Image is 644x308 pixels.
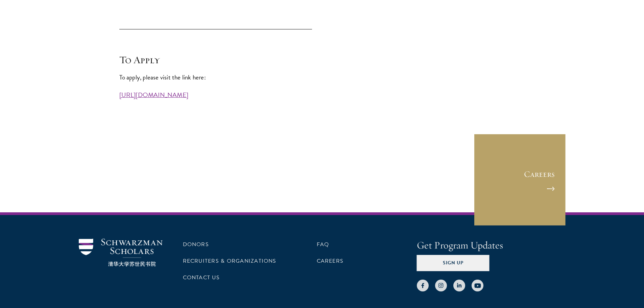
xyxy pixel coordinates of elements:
[317,257,344,265] a: Careers
[317,240,329,248] a: FAQ
[183,274,220,282] a: Contact Us
[417,239,566,252] h4: Get Program Updates
[183,257,277,265] a: Recruiters & Organizations
[417,255,490,271] button: Sign Up
[79,239,163,267] img: Schwarzman Scholars
[474,134,566,226] a: Careers
[183,240,209,248] a: Donors
[119,72,312,83] p: To apply, please visit the link here:
[119,90,189,100] a: [URL][DOMAIN_NAME]
[119,53,312,67] h4: To Apply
